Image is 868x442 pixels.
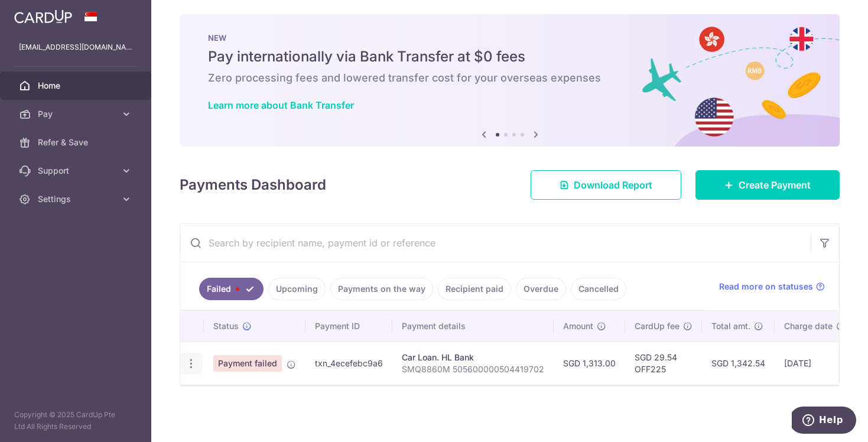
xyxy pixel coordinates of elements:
[38,108,116,120] span: Pay
[38,165,116,177] span: Support
[199,278,264,300] a: Failed
[305,311,392,342] th: Payment ID
[625,342,702,385] td: SGD 29.54 OFF225
[695,170,840,200] a: Create Payment
[702,342,775,385] td: SGD 1,342.54
[792,407,856,436] iframe: Opens a widget where you can find more information
[208,33,811,43] p: NEW
[180,224,811,262] input: Search by recipient name, payment id or reference
[563,320,593,332] span: Amount
[392,311,554,342] th: Payment details
[268,278,326,300] a: Upcoming
[208,71,811,85] h6: Zero processing fees and lowered transfer cost for your overseas expenses
[719,281,825,292] a: Read more on statuses
[784,320,833,332] span: Charge date
[711,320,750,332] span: Total amt.
[19,41,132,53] p: [EMAIL_ADDRESS][DOMAIN_NAME]
[402,352,544,363] div: Car Loan. HL Bank
[438,278,511,300] a: Recipient paid
[38,193,116,205] span: Settings
[531,170,681,200] a: Download Report
[554,342,625,385] td: SGD 1,313.00
[330,278,433,300] a: Payments on the way
[574,178,652,192] span: Download Report
[213,320,239,332] span: Status
[719,281,813,292] span: Read more on statuses
[635,320,680,332] span: CardUp fee
[180,174,326,196] h4: Payments Dashboard
[14,9,72,24] img: CardUp
[213,355,282,372] span: Payment failed
[739,178,811,192] span: Create Payment
[180,14,840,147] img: Bank transfer banner
[402,363,544,375] p: SMQ8860M 505600000504419702
[516,278,566,300] a: Overdue
[38,80,116,92] span: Home
[208,99,354,111] a: Learn more about Bank Transfer
[208,47,811,66] h5: Pay internationally via Bank Transfer at $0 fees
[571,278,626,300] a: Cancelled
[305,342,392,385] td: txn_4ecefebc9a6
[775,342,855,385] td: [DATE]
[38,136,116,148] span: Refer & Save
